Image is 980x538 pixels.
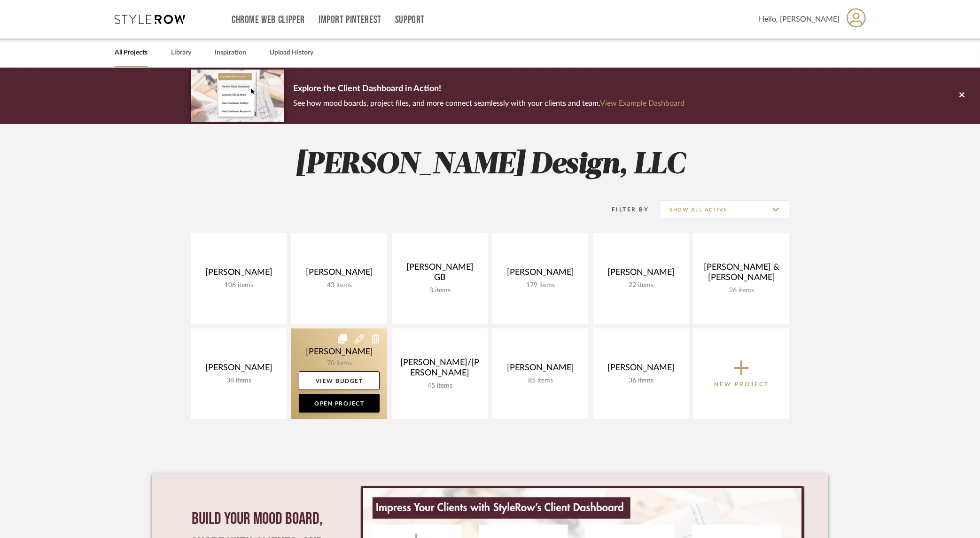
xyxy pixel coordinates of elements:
[198,267,279,281] div: [PERSON_NAME]
[198,377,279,385] div: 38 items
[500,377,581,385] div: 85 items
[599,205,649,214] div: Filter By
[299,267,380,281] div: [PERSON_NAME]
[714,380,769,389] p: New Project
[299,281,380,289] div: 43 items
[500,267,581,281] div: [PERSON_NAME]
[701,287,782,295] div: 26 items
[500,363,581,377] div: [PERSON_NAME]
[600,377,681,385] div: 36 items
[299,371,380,390] a: View Budget
[600,100,684,107] a: View Example Dashboard
[152,148,828,183] h2: [PERSON_NAME] Design, LLC
[293,97,684,110] p: See how mood boards, project files, and more connect seamlessly with your clients and team.
[191,70,284,122] img: d5d033c5-7b12-40c2-a960-1ecee1989c38.png
[399,262,480,287] div: [PERSON_NAME] GB
[500,281,581,289] div: 179 items
[319,16,381,24] a: Import Pinterest
[171,47,191,59] a: Library
[395,16,425,24] a: Support
[399,287,480,295] div: 3 items
[270,47,313,59] a: Upload History
[198,281,279,289] div: 106 items
[600,281,681,289] div: 22 items
[693,328,789,419] button: New Project
[215,47,246,59] a: Inspiration
[399,382,480,390] div: 45 items
[115,47,148,59] a: All Projects
[299,394,380,413] a: Open Project
[399,358,480,382] div: [PERSON_NAME]/[PERSON_NAME]
[198,363,279,377] div: [PERSON_NAME]
[701,262,782,287] div: [PERSON_NAME] & [PERSON_NAME]
[600,363,681,377] div: [PERSON_NAME]
[600,267,681,281] div: [PERSON_NAME]
[232,16,305,24] a: Chrome Web Clipper
[759,14,840,25] span: Hello, [PERSON_NAME]
[293,82,684,97] p: Explore the Client Dashboard in Action!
